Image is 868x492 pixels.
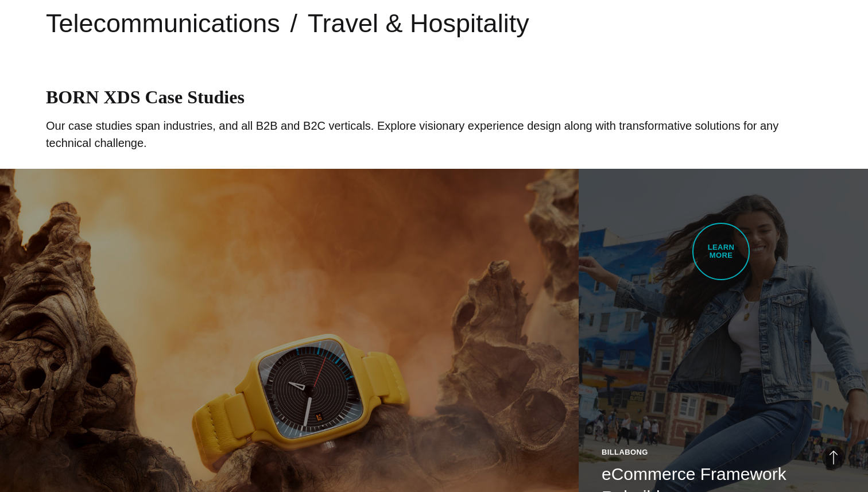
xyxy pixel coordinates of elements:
[308,9,529,38] a: Travel & Hospitality
[822,446,845,469] button: Back to Top
[46,117,822,152] p: Our case studies span industries, and all B2B and B2C verticals. Explore visionary experience des...
[46,9,280,38] a: Telecommunications
[46,87,822,108] h1: BORN XDS Case Studies
[602,447,845,458] div: Billabong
